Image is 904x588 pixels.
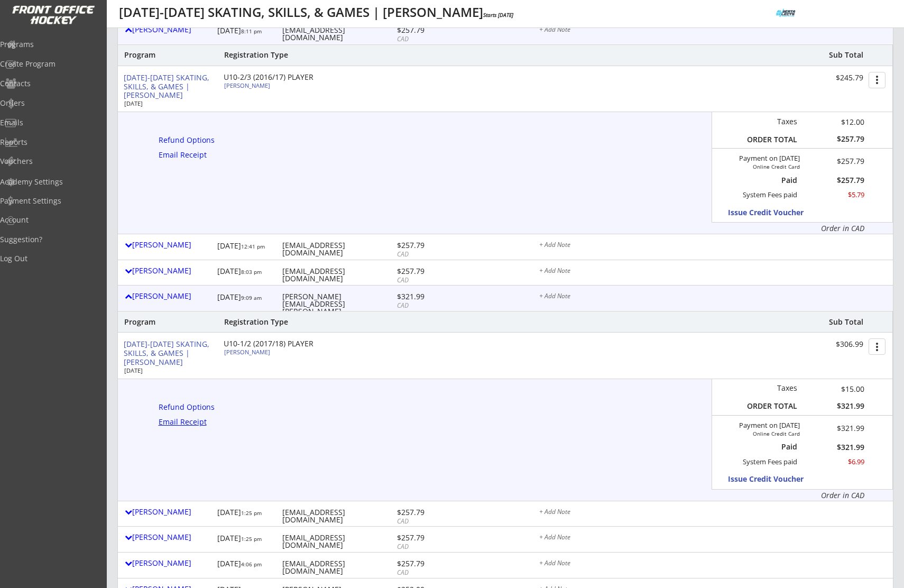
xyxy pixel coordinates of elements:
[124,50,181,60] div: Program
[217,264,274,282] div: [DATE]
[539,560,886,568] div: + Add Note
[397,543,454,552] div: CAD
[397,293,454,300] div: $321.99
[805,177,864,184] div: $257.79
[282,509,394,523] div: [EMAIL_ADDRESS][DOMAIN_NAME]
[742,223,864,234] div: Order in CAD
[805,116,864,127] div: $12.00
[397,26,454,34] div: $257.79
[125,267,212,274] div: [PERSON_NAME]
[397,276,454,285] div: CAD
[224,82,342,88] div: [PERSON_NAME]
[740,163,800,170] div: Online Credit Card
[805,444,864,451] div: $321.99
[125,559,212,567] div: [PERSON_NAME]
[241,27,262,35] font: 8:11 pm
[742,117,797,126] div: Taxes
[817,317,863,327] div: Sub Total
[124,100,209,106] div: [DATE]
[241,561,262,568] font: 4:06 pm
[217,238,274,256] div: [DATE]
[282,534,394,549] div: [EMAIL_ADDRESS][DOMAIN_NAME]
[805,383,864,394] div: $15.00
[397,509,454,516] div: $257.79
[805,134,864,144] div: $257.79
[125,508,212,516] div: [PERSON_NAME]
[805,457,864,466] div: $6.99
[217,505,274,523] div: [DATE]
[241,268,262,275] font: 8:03 pm
[241,243,265,250] font: 12:41 pm
[282,293,394,323] div: [PERSON_NAME][EMAIL_ADDRESS][PERSON_NAME][DOMAIN_NAME]
[805,190,864,199] div: $5.79
[124,73,215,100] div: [DATE]-[DATE] SKATING, SKILLS, & GAMES | [PERSON_NAME]
[124,340,215,366] div: [DATE]-[DATE] SKATING, SKILLS, & GAMES | [PERSON_NAME]
[124,317,181,327] div: Program
[397,560,454,567] div: $257.79
[125,534,212,541] div: [PERSON_NAME]
[159,151,213,159] div: Email Receipt
[217,556,274,575] div: [DATE]
[814,158,864,165] div: $257.79
[742,383,797,393] div: Taxes
[159,418,213,426] div: Email Receipt
[798,73,863,82] div: $245.79
[742,490,864,501] div: Order in CAD
[224,73,345,81] div: U10-2/3 (2016/17) PLAYER
[740,430,800,437] div: Online Credit Card
[224,317,345,327] div: Registration Type
[125,241,212,249] div: [PERSON_NAME]
[224,340,345,347] div: U10-1/2 (2017/18) PLAYER
[282,268,394,282] div: [EMAIL_ADDRESS][DOMAIN_NAME]
[224,50,345,60] div: Registration Type
[805,401,864,411] div: $321.99
[224,349,342,355] div: [PERSON_NAME]
[483,11,513,19] em: Starts [DATE]
[282,560,394,575] div: [EMAIL_ADDRESS][DOMAIN_NAME]
[125,292,212,300] div: [PERSON_NAME]
[728,205,826,219] button: Issue Credit Voucher
[716,154,800,163] div: Payment on [DATE]
[282,26,394,41] div: [EMAIL_ADDRESS][DOMAIN_NAME]
[397,517,454,526] div: CAD
[241,535,262,543] font: 1:25 pm
[397,568,454,577] div: CAD
[742,401,797,411] div: ORDER TOTAL
[733,457,797,466] div: System Fees paid
[397,35,454,44] div: CAD
[742,135,797,144] div: ORDER TOTAL
[217,289,274,308] div: [DATE]
[814,425,864,432] div: $321.99
[728,472,826,486] button: Issue Credit Voucher
[798,340,863,349] div: $306.99
[217,23,274,41] div: [DATE]
[539,268,886,276] div: + Add Note
[241,509,262,517] font: 1:25 pm
[159,403,218,411] div: Refund Options
[539,242,886,250] div: + Add Note
[749,176,797,185] div: Paid
[869,338,885,355] button: more_vert
[397,250,454,259] div: CAD
[397,534,454,541] div: $257.79
[749,442,797,452] div: Paid
[716,421,800,430] div: Payment on [DATE]
[397,268,454,275] div: $257.79
[397,242,454,249] div: $257.79
[241,294,262,301] font: 9:09 am
[539,534,886,543] div: + Add Note
[539,509,886,517] div: + Add Note
[125,26,212,33] div: [PERSON_NAME]
[397,301,454,310] div: CAD
[869,72,885,88] button: more_vert
[282,242,394,256] div: [EMAIL_ADDRESS][DOMAIN_NAME]
[539,293,886,301] div: + Add Note
[539,26,886,35] div: + Add Note
[124,368,209,373] div: [DATE]
[733,190,797,199] div: System Fees paid
[159,136,218,144] div: Refund Options
[217,530,274,549] div: [DATE]
[817,50,863,60] div: Sub Total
